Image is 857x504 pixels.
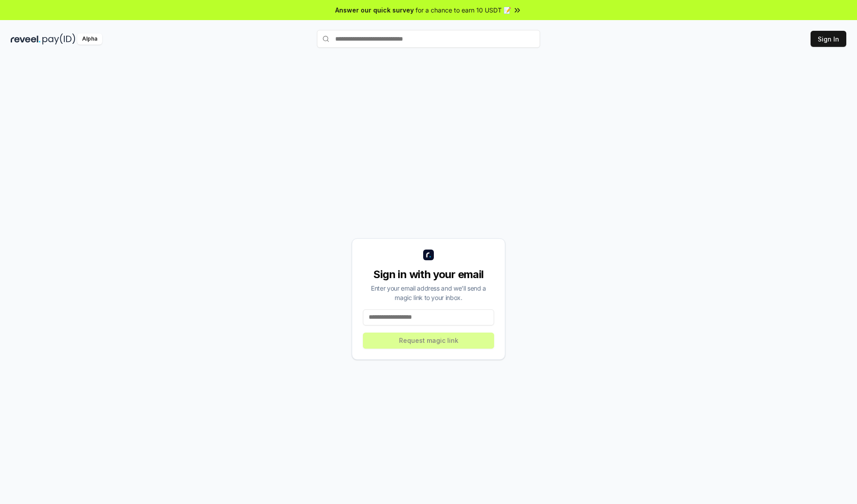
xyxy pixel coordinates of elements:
img: reveel_dark [11,33,41,45]
img: logo_small [423,250,434,260]
button: Sign In [811,31,846,47]
div: Enter your email address and we’ll send a magic link to your inbox. [363,283,494,302]
span: for a chance to earn 10 USDT 📝 [416,5,511,15]
div: Sign in with your email [363,267,494,282]
span: Answer our quick survey [335,5,414,15]
img: pay_id [42,33,75,45]
div: Alpha [77,33,102,45]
